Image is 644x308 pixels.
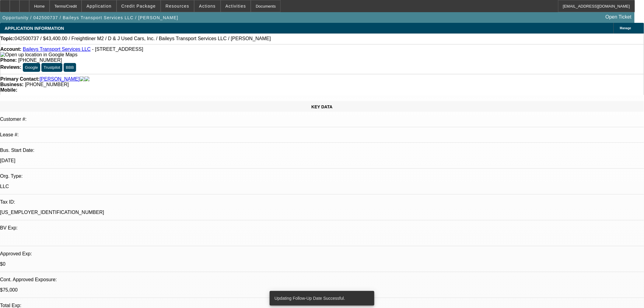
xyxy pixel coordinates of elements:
button: Application [82,0,116,12]
span: - [STREET_ADDRESS] [92,47,143,52]
span: Application [86,4,111,9]
img: linkedin-icon.png [85,76,89,82]
span: Actions [199,4,216,9]
button: Credit Package [117,0,160,12]
span: Credit Package [121,4,156,9]
div: Updating Follow-Up Date Successful. [270,291,372,306]
button: Resources [161,0,194,12]
strong: Reviews: [0,65,21,70]
strong: Business: [0,82,23,87]
a: View Google Maps [0,52,77,57]
span: Opportunity / 042500737 / Baileys Transport Services LLC / [PERSON_NAME] [2,15,178,20]
button: Google [23,63,40,72]
a: Open Ticket [603,12,634,22]
img: facebook-icon.png [80,76,85,82]
strong: Account: [0,47,21,52]
strong: Primary Contact: [0,76,40,82]
span: Resources [166,4,189,9]
a: [PERSON_NAME] [40,76,80,82]
strong: Topic: [0,36,15,41]
span: KEY DATA [311,104,332,109]
span: 042500737 / $43,400.00 / Freightliner M2 / D & J Used Cars, Inc. / Baileys Transport Services LLC... [15,36,271,41]
span: Manage [620,26,631,30]
span: Activities [226,4,246,9]
strong: Mobile: [0,87,17,93]
span: [PHONE_NUMBER] [25,82,69,87]
button: Trustpilot [41,63,62,72]
button: Actions [194,0,220,12]
span: APPLICATION INFORMATION [5,26,64,31]
strong: Phone: [0,58,17,63]
button: BBB [64,63,76,72]
button: Activities [221,0,251,12]
img: Open up location in Google Maps [0,52,77,58]
a: Baileys Transport Services LLC [23,47,91,52]
span: [PHONE_NUMBER] [18,58,62,63]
